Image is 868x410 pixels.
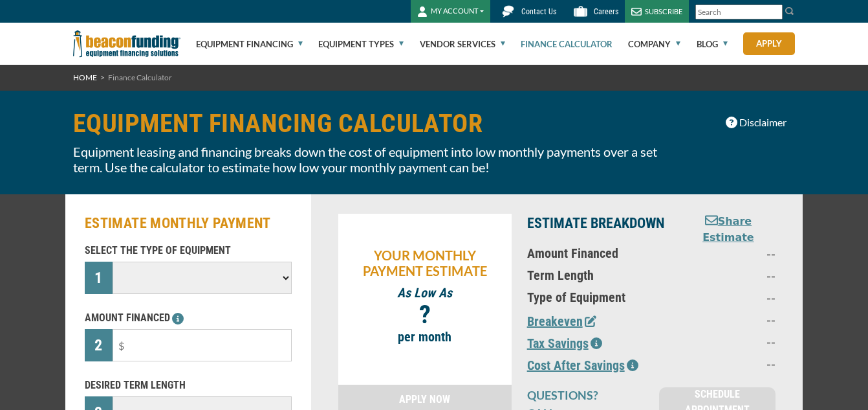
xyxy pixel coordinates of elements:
p: As Low As [345,285,505,301]
span: Contact Us [521,7,556,16]
p: ? [345,307,505,323]
a: Company [628,23,680,65]
input: $ [113,329,292,361]
p: -- [681,268,776,283]
h1: EQUIPMENT FINANCING CALCULATOR [73,110,672,137]
p: per month [345,329,505,345]
p: YOUR MONTHLY PAYMENT ESTIMATE [345,247,505,279]
p: Type of Equipment [527,290,666,305]
p: -- [681,290,776,305]
a: HOME [73,73,97,82]
a: Vendor Services [420,23,505,65]
button: Breakeven [527,312,596,331]
a: Equipment Financing [196,23,303,65]
p: -- [681,356,776,371]
p: ESTIMATE BREAKDOWN [527,214,666,233]
p: SELECT THE TYPE OF EQUIPMENT [85,243,292,258]
a: Apply [743,32,795,55]
button: Share Estimate [681,214,776,245]
button: Disclaimer [717,110,795,135]
img: Search [785,6,795,16]
span: Disclaimer [739,115,787,130]
button: Tax Savings [527,334,602,353]
p: QUESTIONS? [527,387,644,403]
div: 1 [85,262,113,294]
p: Term Length [527,268,666,283]
p: DESIRED TERM LENGTH [85,378,292,393]
span: Finance Calculator [108,73,172,82]
p: AMOUNT FINANCED [85,310,292,326]
img: Beacon Funding Corporation logo [73,23,180,65]
h2: ESTIMATE MONTHLY PAYMENT [85,214,292,233]
p: -- [681,334,776,349]
span: Careers [594,7,618,16]
p: -- [681,245,776,261]
p: Amount Financed [527,245,666,261]
a: Clear search text [769,7,779,17]
div: 2 [85,329,113,361]
a: Equipment Types [318,23,404,65]
a: Finance Calculator [521,23,613,65]
p: -- [681,312,776,327]
input: Search [695,5,783,19]
a: Blog [697,23,728,65]
button: Cost After Savings [527,356,638,375]
p: Equipment leasing and financing breaks down the cost of equipment into low monthly payments over ... [73,144,672,175]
